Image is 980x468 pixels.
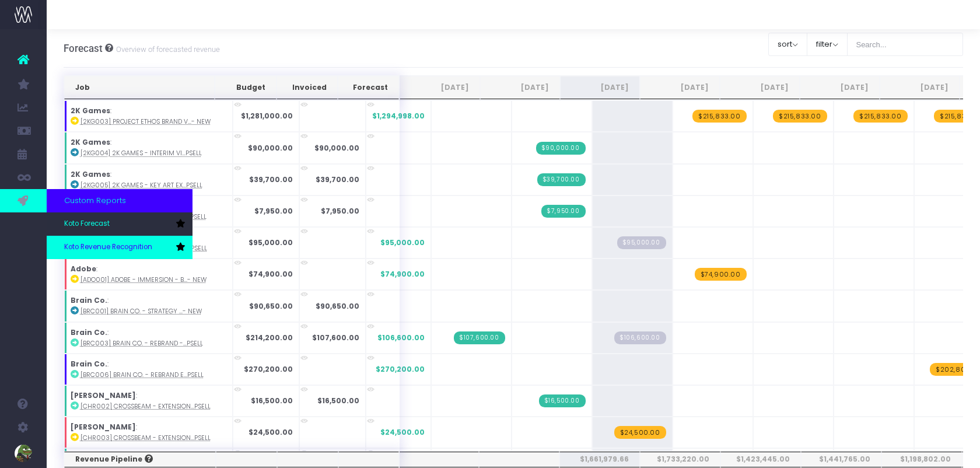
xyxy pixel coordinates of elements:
th: Aug 25: activate to sort column ascending [480,76,560,99]
td: : [64,417,233,448]
span: Streamtime Invoice: 909 – 2K Games - Key Art [537,173,586,186]
td: : [64,259,233,290]
span: $106,600.00 [377,333,425,343]
strong: $7,950.00 [254,206,293,216]
span: $74,900.00 [380,269,425,280]
th: Jul 25: activate to sort column ascending [400,76,480,99]
strong: $90,000.00 [314,143,359,153]
span: Custom Reports [64,195,126,207]
th: Revenue Pipeline [64,452,216,467]
strong: Adobe [71,264,96,274]
span: Forecast [64,43,103,54]
th: Oct 25: activate to sort column ascending [640,76,720,99]
th: $1,441,765.00 [801,452,881,467]
strong: $90,650.00 [316,301,359,311]
abbr: [2KG003] Project Ethos Brand V2 - Brand - New [80,117,211,126]
strong: 2K Games [71,106,110,116]
small: Overview of forecasted revenue [113,43,220,54]
td: : [64,132,233,163]
span: wayahead Revenue Forecast Item [773,110,827,123]
td: : [64,100,233,132]
abbr: [ADO001] Adobe - Immersion - Brand - New [80,275,206,284]
span: Streamtime Invoice: CN 892.5 – [BRC003] Brain Co. - Rebrand - Brand - Upsell [454,331,505,344]
strong: $24,500.00 [249,427,293,437]
th: Dec 25: activate to sort column ascending [800,76,880,99]
strong: $16,500.00 [317,396,359,406]
span: $270,200.00 [376,364,425,375]
span: Streamtime Draft Invoice: 922 – [2KG007] 2K Games - Persona Assets - Brand - Upsell [617,236,666,249]
a: Koto Forecast [47,212,192,236]
span: wayahead Revenue Forecast Item [614,426,666,439]
td: : [64,290,233,322]
th: $1,423,445.00 [720,452,801,467]
abbr: [BRC001] Brain Co. - Strategy - Brand - New [80,307,202,316]
strong: 2K Games [71,137,110,147]
th: $1,198,802.00 [881,452,962,467]
abbr: [BRC006] Brain Co. - Rebrand Extension - Brand - Upsell [80,371,204,379]
th: Nov 25: activate to sort column ascending [720,76,800,99]
strong: $39,700.00 [249,174,293,184]
th: Forecast [338,76,399,99]
strong: $7,950.00 [321,206,359,216]
strong: Brain Co. [71,295,107,305]
span: wayahead Revenue Forecast Item [695,268,747,281]
strong: $270,200.00 [244,364,293,374]
span: Streamtime Invoice: 916 – 2K Games - Deck Design Support [541,205,585,218]
strong: $16,500.00 [251,396,293,406]
span: $24,500.00 [380,427,425,438]
input: Search... [847,33,964,56]
strong: [PERSON_NAME] [71,422,136,432]
button: filter [807,33,848,56]
td: : [64,322,233,354]
th: Sep 25: activate to sort column ascending [560,76,640,99]
strong: Brain Co. [71,327,107,337]
th: Invoiced [276,76,338,99]
span: Streamtime Invoice: 905 – 2K Games - Interim Visual [536,142,586,155]
strong: $74,900.00 [249,269,293,279]
strong: $90,000.00 [248,143,293,153]
span: Streamtime Draft Invoice: null – [BRC003] Brain Co. - Rebrand - Brand - Upsell [614,331,666,344]
strong: $214,200.00 [246,333,293,343]
abbr: [2KG005] 2K Games - Key Art Explore - Brand - Upsell [80,181,202,190]
td: : [64,164,233,195]
img: images/default_profile_image.png [15,445,32,462]
strong: 2K Games [71,169,110,179]
span: wayahead Revenue Forecast Item [692,110,747,123]
abbr: [CHR003] Crossbeam - Extension - Digital - Upsell [80,434,211,442]
th: Jan 26: activate to sort column ascending [880,76,960,99]
abbr: [CHR002] Crossbeam - Extension - Brand - Upsell [80,402,211,411]
th: Job: activate to sort column ascending [64,76,215,99]
strong: Brain Co. [71,359,107,369]
strong: $95,000.00 [249,238,293,247]
strong: [PERSON_NAME] [71,390,136,400]
strong: $39,700.00 [316,174,359,184]
button: sort [768,33,807,56]
span: $1,294,998.00 [372,111,425,121]
a: Koto Revenue Recognition [47,236,192,259]
span: $95,000.00 [380,238,425,248]
span: Koto Forecast [64,219,110,229]
span: wayahead Revenue Forecast Item [853,110,908,123]
abbr: [2KG004] 2K Games - Interim Visual - Brand - Upsell [80,149,202,158]
strong: $107,600.00 [312,333,359,343]
th: $1,661,979.66 [559,452,640,467]
th: Budget [215,76,276,99]
abbr: [BRC003] Brain Co. - Rebrand - Brand - Upsell [80,339,203,348]
td: : [64,385,233,417]
th: $1,733,220.00 [640,452,720,467]
span: Koto Revenue Recognition [64,242,152,253]
span: Streamtime Invoice: 913 – [CHR002] Crossbeam - Extension - Brand - Upsell [539,394,586,407]
td: : [64,354,233,385]
strong: $90,650.00 [249,301,293,311]
strong: $1,281,000.00 [241,111,293,121]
